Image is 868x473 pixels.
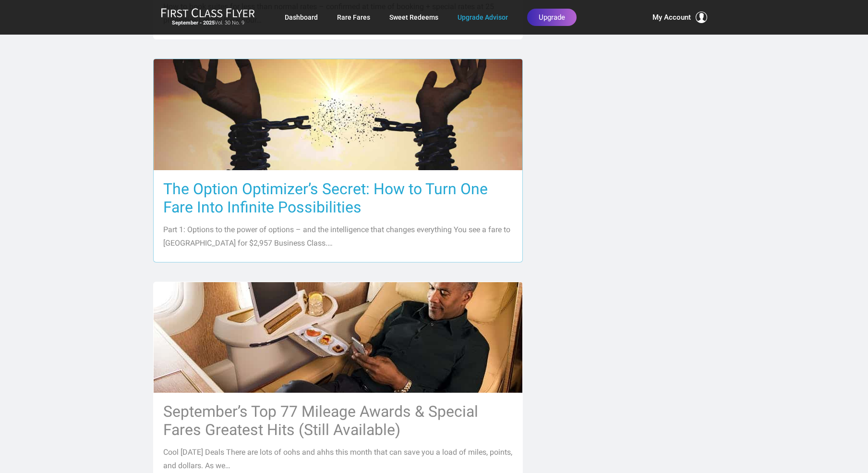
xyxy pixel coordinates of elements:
[161,20,255,26] small: Vol. 30 No. 9
[163,180,513,216] h3: The Option Optimizer’s Secret: How to Turn One Fare Into Infinite Possibilities
[285,9,318,26] a: Dashboard
[389,9,438,26] a: Sweet Redeems
[172,20,215,26] strong: September - 2025
[161,8,255,27] a: First Class FlyerSeptember - 2025Vol. 30 No. 9
[153,59,523,262] a: The Option Optimizer’s Secret: How to Turn One Fare Into Infinite Possibilities Part 1: Options t...
[652,12,691,23] span: My Account
[527,9,577,26] a: Upgrade
[161,8,255,18] img: First Class Flyer
[337,9,370,26] a: Rare Fares
[652,12,707,23] button: My Account
[163,446,513,473] p: Cool [DATE] Deals There are lots of oohs and ahhs this month that can save you a load of miles, p...
[458,9,508,26] a: Upgrade Advisor
[163,223,513,250] p: Part 1: Options to the power of options – and the intelligence that changes everything You see a ...
[163,402,513,439] h3: September’s Top 77 Mileage Awards & Special Fares Greatest Hits (Still Available)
